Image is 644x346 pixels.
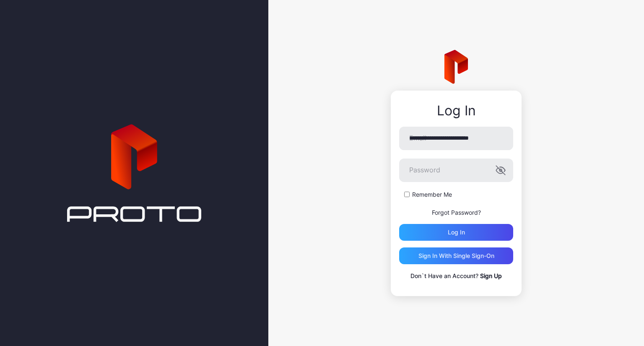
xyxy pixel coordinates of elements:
button: Log in [399,224,513,241]
div: Log In [399,103,513,118]
input: Email [399,127,513,150]
label: Remember Me [412,190,452,199]
button: Password [496,165,506,175]
p: Don`t Have an Account? [399,271,513,281]
div: Log in [448,229,465,236]
button: Sign in With Single Sign-On [399,247,513,264]
input: Password [399,159,513,182]
a: Forgot Password? [432,209,481,216]
div: Sign in With Single Sign-On [418,252,494,259]
a: Sign Up [480,272,502,279]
